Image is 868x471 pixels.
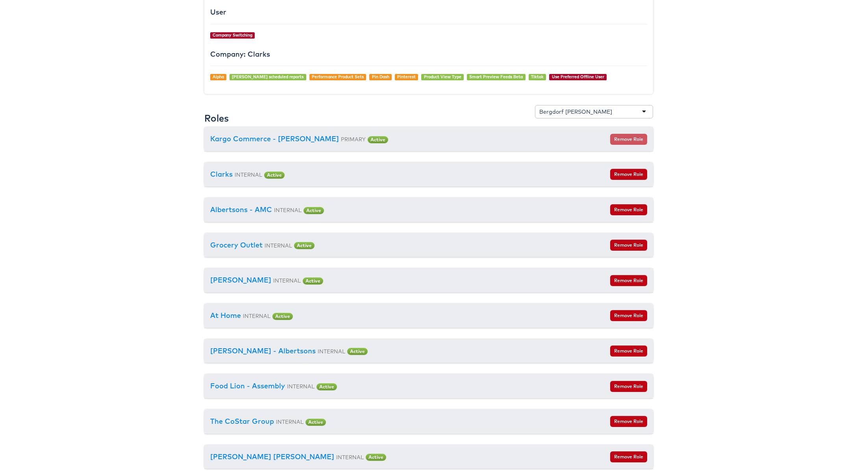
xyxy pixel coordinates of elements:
[610,240,647,251] button: Remove Role
[210,240,263,249] a: Grocery Outlet
[243,312,270,319] small: INTERNAL
[204,113,229,123] h3: Roles
[424,74,461,79] a: Product View Type
[210,275,271,284] a: [PERSON_NAME]
[610,416,647,427] button: Remove Role
[276,418,304,425] small: INTERNAL
[610,345,647,356] button: Remove Role
[318,348,345,355] small: INTERNAL
[610,169,647,180] button: Remove Role
[294,242,315,249] span: Active
[610,134,647,145] button: Remove Role
[610,275,647,286] button: Remove Role
[336,454,364,460] small: INTERNAL
[232,74,304,79] a: [PERSON_NAME] scheduled reports
[372,74,389,79] a: Pin Dash
[552,74,604,79] a: Use Preferred Offline User
[210,170,233,179] a: Clarks
[210,381,285,390] a: Food Lion - Assembly
[304,207,324,214] span: Active
[341,136,366,142] small: PRIMARY
[366,454,386,461] span: Active
[210,417,274,426] a: The CoStar Group
[273,277,301,284] small: INTERNAL
[210,8,647,16] h4: User
[347,348,368,355] span: Active
[610,310,647,321] button: Remove Role
[213,74,224,79] a: Alpha
[210,311,241,320] a: At Home
[210,50,647,58] h4: Company: Clarks
[287,383,315,390] small: INTERNAL
[210,452,334,461] a: [PERSON_NAME] [PERSON_NAME]
[610,451,647,462] button: Remove Role
[265,242,292,249] small: INTERNAL
[539,108,612,116] div: Bergdorf [PERSON_NAME]
[610,204,647,215] button: Remove Role
[469,74,523,79] a: Smart Preview Feeds Beta
[213,32,252,38] a: Company Switching
[303,277,323,284] span: Active
[210,134,339,143] a: Kargo Commerce - [PERSON_NAME]
[610,381,647,392] button: Remove Role
[272,313,293,320] span: Active
[397,74,416,79] a: Pinterest
[264,172,285,179] span: Active
[210,205,272,214] a: Albertsons - AMC
[274,207,302,213] small: INTERNAL
[235,171,262,178] small: INTERNAL
[210,346,316,355] a: [PERSON_NAME] - Albertsons
[305,419,326,426] span: Active
[312,74,364,79] a: Performance Product Sets
[316,383,337,390] span: Active
[368,136,388,143] span: Active
[531,74,544,79] a: Tiktok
